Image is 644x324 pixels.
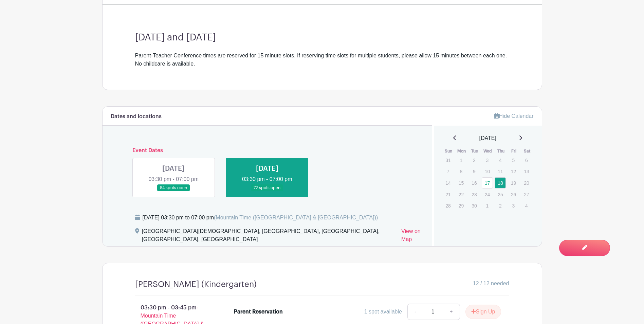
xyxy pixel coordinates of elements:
[521,189,532,200] p: 27
[468,155,480,165] p: 2
[482,166,493,177] p: 10
[442,166,454,177] p: 7
[508,200,519,211] p: 3
[482,189,493,200] p: 24
[495,166,506,177] p: 11
[508,178,519,188] p: 19
[111,113,162,120] h6: Dates and locations
[468,200,480,211] p: 30
[479,134,496,142] span: [DATE]
[456,200,467,211] p: 29
[214,215,378,220] span: (Mountain Time ([GEOGRAPHIC_DATA] & [GEOGRAPHIC_DATA]))
[468,178,480,188] p: 16
[468,189,480,200] p: 23
[508,189,519,200] p: 26
[495,200,506,211] p: 2
[143,214,378,222] div: [DATE] 03:30 pm to 07:00 pm
[508,166,519,177] p: 12
[456,189,467,200] p: 22
[442,155,454,165] p: 31
[495,177,506,188] a: 18
[482,177,493,188] a: 17
[508,148,521,155] th: Fri
[521,166,532,177] p: 13
[135,280,257,289] h4: [PERSON_NAME] (Kindergarten)
[135,32,509,43] h3: [DATE] and [DATE]
[521,200,532,211] p: 4
[481,148,495,155] th: Wed
[520,148,534,155] th: Sat
[401,227,424,246] a: View on Map
[465,305,501,319] button: Sign Up
[456,166,467,177] p: 8
[127,147,408,154] h6: Event Dates
[456,155,467,165] p: 1
[142,227,396,246] div: [GEOGRAPHIC_DATA][DEMOGRAPHIC_DATA], [GEOGRAPHIC_DATA], [GEOGRAPHIC_DATA], [GEOGRAPHIC_DATA], [GE...
[442,148,455,155] th: Sun
[442,178,454,188] p: 14
[495,189,506,200] p: 25
[473,280,509,288] span: 12 / 12 needed
[482,200,493,211] p: 1
[495,155,506,165] p: 4
[407,304,423,320] a: -
[442,200,454,211] p: 28
[494,113,533,119] a: Hide Calendar
[234,308,283,316] div: Parent Reservation
[468,148,481,155] th: Tue
[455,148,468,155] th: Mon
[135,52,509,68] div: Parent-Teacher Conference times are reserved for 15 minute slots. If reserving time slots for mul...
[456,178,467,188] p: 15
[494,148,508,155] th: Thu
[442,189,454,200] p: 21
[521,155,532,165] p: 6
[443,304,460,320] a: +
[468,166,480,177] p: 9
[508,155,519,165] p: 5
[364,308,402,316] div: 1 spot available
[521,178,532,188] p: 20
[482,155,493,165] p: 3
